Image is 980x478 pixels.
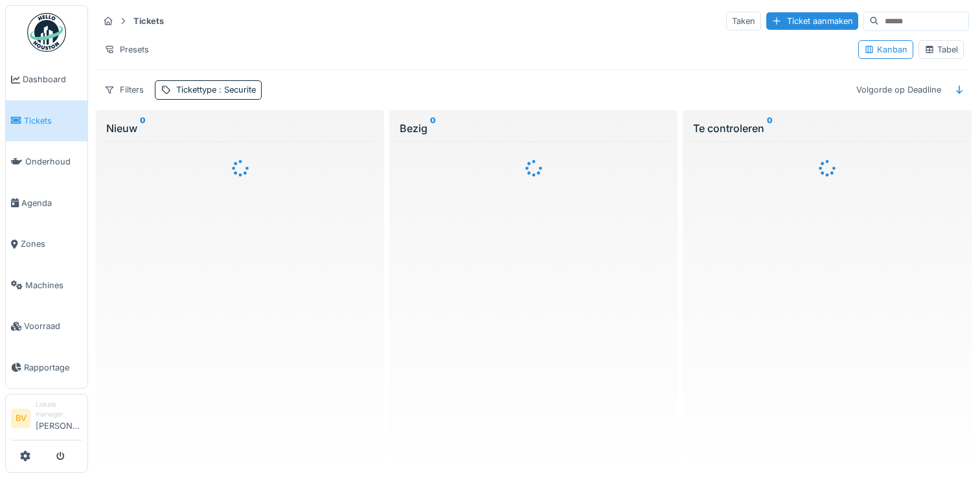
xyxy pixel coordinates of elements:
[24,115,82,127] span: Tickets
[767,120,773,136] sup: 0
[36,400,82,437] li: [PERSON_NAME]
[11,409,30,428] li: BV
[924,43,958,56] div: Tabel
[430,120,436,136] sup: 0
[6,265,87,306] a: Machines
[98,40,155,59] div: Presets
[6,223,87,265] a: Zones
[36,400,82,420] div: Lokale manager
[27,13,66,52] img: Badge_color-CXgf-gQk.svg
[106,120,374,136] div: Nieuw
[25,279,82,291] span: Machines
[24,320,82,332] span: Voorraad
[24,361,82,374] span: Rapportage
[400,120,667,136] div: Bezig
[6,141,87,183] a: Onderhoud
[6,100,87,142] a: Tickets
[6,59,87,100] a: Dashboard
[140,120,146,136] sup: 0
[128,15,169,27] strong: Tickets
[21,197,82,209] span: Agenda
[726,12,761,30] div: Taken
[693,120,961,136] div: Te controleren
[23,73,82,85] span: Dashboard
[216,85,256,95] span: : Securite
[11,400,82,440] a: BV Lokale manager[PERSON_NAME]
[6,306,87,347] a: Voorraad
[98,80,150,99] div: Filters
[766,12,858,30] div: Ticket aanmaken
[6,183,87,224] a: Agenda
[864,43,907,56] div: Kanban
[21,238,82,250] span: Zones
[25,155,82,168] span: Onderhoud
[6,347,87,389] a: Rapportage
[176,84,256,96] div: Tickettype
[850,80,947,99] div: Volgorde op Deadline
